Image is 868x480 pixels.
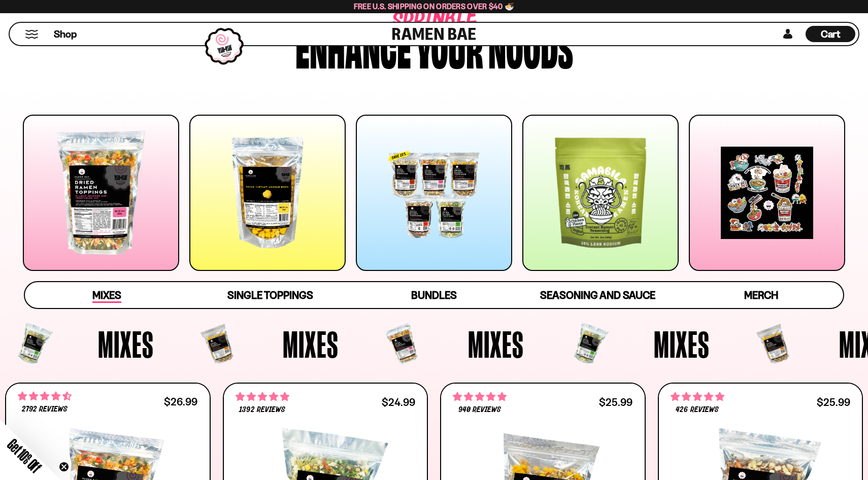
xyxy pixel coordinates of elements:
[806,23,855,45] a: Cart
[295,22,411,71] div: Enhance
[599,397,632,407] div: $25.99
[676,406,718,414] span: 426 reviews
[25,30,39,39] button: Mobile Menu Trigger
[188,282,352,308] a: Single Toppings
[453,390,507,403] span: 4.75 stars
[821,28,841,40] span: Cart
[22,405,68,414] span: 2792 reviews
[164,397,197,406] div: $26.99
[5,436,44,475] span: Get 10% Off
[59,462,69,472] button: Close teaser
[540,289,655,301] span: Seasoning and Sauce
[382,397,415,407] div: $24.99
[744,289,778,301] span: Merch
[468,325,524,363] span: Mixes
[54,27,77,41] span: Shop
[98,325,154,363] span: Mixes
[817,397,850,407] div: $25.99
[654,325,710,363] span: Mixes
[680,282,843,308] a: Merch
[671,390,724,403] span: 4.76 stars
[354,2,515,11] span: Free U.S. Shipping on Orders over $40 🍜
[488,22,573,71] div: noods
[411,289,457,301] span: Bundles
[283,325,339,363] span: Mixes
[25,282,188,308] a: Mixes
[18,390,72,403] span: 4.68 stars
[92,289,121,303] span: Mixes
[352,282,516,308] a: Bundles
[236,390,289,403] span: 4.76 stars
[516,282,679,308] a: Seasoning and Sauce
[239,406,285,414] span: 1392 reviews
[458,406,501,414] span: 940 reviews
[227,289,313,301] span: Single Toppings
[54,26,77,42] a: Shop
[416,22,483,71] div: your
